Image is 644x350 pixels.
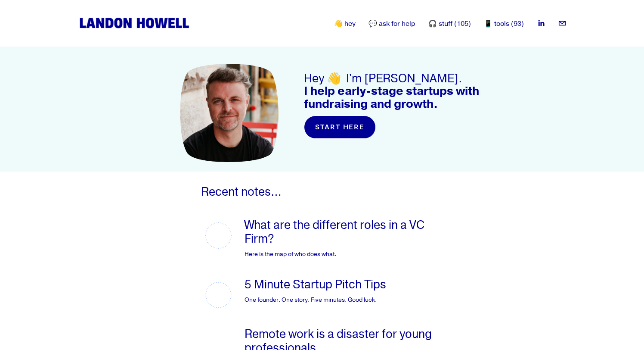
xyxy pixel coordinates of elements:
p: Here is the map of who does what. [245,250,443,259]
img: Landon Howell [77,16,191,30]
a: What are the different roles in a VC Firm? [201,218,245,253]
p: One founder. One story. Five minutes. Good luck. [245,296,443,304]
a: 🎧 stuff (105) [428,19,471,29]
a: 💬 ask for help [368,19,415,29]
a: 👋 hey [334,19,356,29]
a: start here [304,116,376,139]
h3: Hey 👋 I'm [PERSON_NAME]. [304,72,485,110]
a: What are the different roles in a VC Firm? [245,218,424,246]
strong: I help early-stage startups with fundraising and growth. [304,84,482,112]
a: landon.howell@gmail.com [558,19,567,28]
a: 📱 tools (93) [484,19,524,29]
a: LinkedIn [537,19,545,28]
img: What are the different roles in a VC Firm? [201,218,236,253]
img: 5 Minute Startup Pitch Tips [201,278,236,312]
a: 5 Minute Startup Pitch Tips [201,278,245,312]
a: 5 Minute Startup Pitch Tips [245,277,386,292]
h3: Recent notes… [201,186,443,198]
